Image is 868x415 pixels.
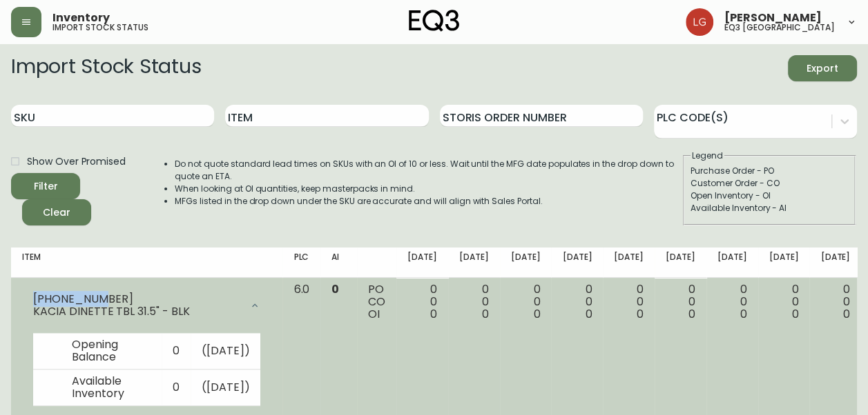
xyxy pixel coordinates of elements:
li: Do not quote standard lead times on SKUs with an OI of 10 or less. Wait until the MFG date popula... [175,158,682,183]
div: 0 0 [562,283,592,321]
div: [PHONE_NUMBER] [33,293,241,305]
div: 0 0 [820,283,850,321]
button: Filter [11,173,80,199]
th: [DATE] [500,247,552,278]
div: Available Inventory - AI [691,202,848,214]
span: 0 [740,306,747,322]
th: [DATE] [603,247,655,278]
h2: Import Stock Status [11,55,201,81]
img: da6fc1c196b8cb7038979a7df6c040e1 [686,8,713,36]
th: [DATE] [809,247,861,278]
img: logo [409,10,460,32]
li: MFGs listed in the drop down under the SKU are accurate and will align with Sales Portal. [175,195,682,207]
div: 0 0 [459,283,489,321]
span: Export [799,60,846,77]
span: Clear [33,204,80,221]
td: 0 [162,333,191,370]
th: [DATE] [448,247,500,278]
span: Show Over Promised [27,154,126,169]
td: ( [DATE] ) [191,333,261,370]
span: 0 [688,306,695,322]
th: AI [320,247,357,278]
span: 0 [430,306,437,322]
th: [DATE] [551,247,603,278]
span: 0 [791,306,798,322]
span: 0 [331,281,339,297]
div: PO CO [368,283,385,321]
button: Clear [22,199,91,225]
li: When looking at OI quantities, keep masterpacks in mind. [175,183,682,195]
td: ( [DATE] ) [191,370,261,406]
span: 0 [585,306,592,322]
legend: Legend [691,150,724,162]
div: Purchase Order - PO [691,165,848,177]
span: [PERSON_NAME] [724,12,822,23]
div: Open Inventory - OI [691,190,848,202]
div: 0 0 [614,283,644,321]
button: Export [788,55,857,81]
th: PLC [282,247,320,278]
th: [DATE] [396,247,448,278]
th: Item [11,247,282,278]
h5: import stock status [52,23,148,32]
div: Customer Order - CO [691,177,848,190]
div: 0 0 [666,283,695,321]
td: Available Inventory [61,370,162,406]
td: Opening Balance [61,333,162,370]
div: 0 0 [769,283,799,321]
th: [DATE] [706,247,758,278]
th: [DATE] [655,247,706,278]
span: OI [368,306,380,322]
td: 0 [162,370,191,406]
span: 0 [534,306,541,322]
th: [DATE] [758,247,810,278]
div: KACIA DINETTE TBL 31.5" - BLK [33,305,241,318]
span: 0 [637,306,644,322]
span: Inventory [52,12,110,23]
h5: eq3 [GEOGRAPHIC_DATA] [724,23,835,32]
div: [PHONE_NUMBER]KACIA DINETTE TBL 31.5" - BLK [22,283,271,327]
span: 0 [482,306,489,322]
div: 0 0 [511,283,541,321]
div: 0 0 [717,283,747,321]
span: 0 [843,306,850,322]
div: 0 0 [407,283,437,321]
